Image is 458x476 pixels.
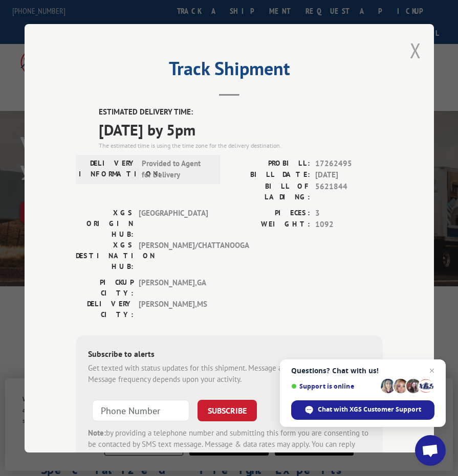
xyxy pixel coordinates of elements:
div: Get texted with status updates for this shipment. Message and data rates may apply. Message frequ... [88,362,370,385]
span: [PERSON_NAME] , MS [139,298,208,320]
label: PICKUP CITY: [76,277,134,298]
label: ESTIMATED DELIVERY TIME: [99,106,383,118]
span: [GEOGRAPHIC_DATA] [139,207,208,239]
button: SUBSCRIBE [198,399,257,421]
span: [PERSON_NAME]/CHATTANOOGA [139,239,208,271]
span: 1092 [315,219,383,231]
div: Chat with XGS Customer Support [291,400,434,420]
span: Provided to Agent for Delivery [142,157,211,180]
label: WEIGHT: [229,219,310,231]
span: Support is online [291,382,377,390]
label: DELIVERY INFORMATION: [79,157,137,180]
label: XGS DESTINATION HUB: [76,239,134,271]
h2: Track Shipment [76,61,383,81]
span: 5621844 [315,180,383,202]
label: PIECES: [229,207,310,219]
input: Phone Number [92,399,189,421]
span: Close chat [426,365,438,377]
span: [PERSON_NAME] , GA [139,277,208,298]
div: by providing a telephone number and submitting this form you are consenting to be contacted by SM... [88,427,370,462]
span: Chat with XGS Customer Support [318,405,421,414]
strong: Note: [88,427,106,437]
span: 3 [315,207,383,219]
span: 17262495 [315,157,383,169]
button: Close modal [410,37,421,64]
span: Questions? Chat with us! [291,367,434,375]
div: The estimated time is using the time zone for the delivery destination. [99,141,383,150]
label: DELIVERY CITY: [76,298,134,320]
span: [DATE] by 5pm [99,118,383,141]
span: [DATE] [315,169,383,181]
div: Open chat [415,435,446,466]
label: BILL DATE: [229,169,310,181]
div: Subscribe to alerts [88,347,370,362]
label: PROBILL: [229,157,310,169]
label: XGS ORIGIN HUB: [76,207,134,239]
label: BILL OF LADING: [229,180,310,202]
